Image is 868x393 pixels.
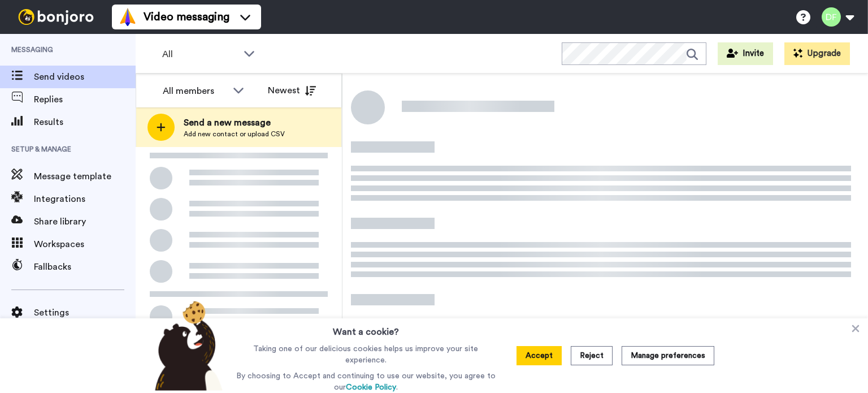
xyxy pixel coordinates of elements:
[34,70,136,84] span: Send videos
[34,260,136,274] span: Fallbacks
[184,116,285,129] span: Send a new message
[333,318,399,339] h3: Want a cookie?
[184,129,285,139] span: Add new contact or upload CSV
[34,170,136,183] span: Message template
[718,42,773,65] button: Invite
[233,370,498,393] p: By choosing to Accept and continuing to use our website, you agree to our .
[144,9,229,25] span: Video messaging
[517,346,562,365] button: Accept
[162,47,238,61] span: All
[233,343,498,366] p: Taking one of our delicious cookies helps us improve your site experience.
[163,84,227,98] div: All members
[784,42,850,65] button: Upgrade
[14,9,98,25] img: bj-logo-header-white.svg
[622,346,714,365] button: Manage preferences
[34,115,136,129] span: Results
[259,79,324,102] button: Newest
[34,192,136,206] span: Integrations
[571,346,613,365] button: Reject
[119,8,137,26] img: vm-color.svg
[34,306,136,319] span: Settings
[34,237,136,251] span: Workspaces
[34,215,136,228] span: Share library
[34,93,136,106] span: Replies
[346,383,396,391] a: Cookie Policy
[145,300,228,391] img: bear-with-cookie.png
